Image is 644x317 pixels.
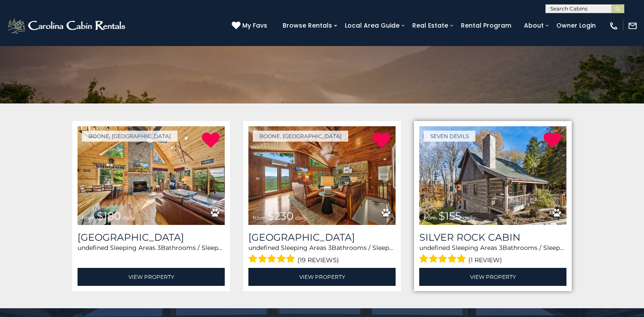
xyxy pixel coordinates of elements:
[419,243,566,266] div: Bathrooms / Sleeps:
[97,210,121,222] span: $180
[439,210,461,222] span: $155
[408,19,453,32] a: Real Estate
[328,244,332,252] span: 3
[248,244,326,252] span: undefined Sleeping Areas
[393,244,398,252] span: 11
[78,232,225,243] h3: Chestnut Grove
[564,244,570,252] span: 10
[419,126,566,225] a: Silver Rock Cabin from $155 daily
[544,132,561,150] a: Remove from favorites
[419,232,566,243] a: Silver Rock Cabin
[268,210,294,222] span: $230
[78,126,225,225] img: Chestnut Grove
[253,214,266,221] span: from
[248,126,396,225] a: Longview Lodge from $230 daily
[373,132,390,150] a: Remove from favorites
[248,243,396,266] div: Bathrooms / Sleeps:
[419,244,497,252] span: undefined Sleeping Areas
[78,232,225,243] a: [GEOGRAPHIC_DATA]
[78,268,225,286] a: View Property
[253,131,348,142] a: Boone, [GEOGRAPHIC_DATA]
[202,132,219,150] a: Remove from favorites
[297,254,339,266] span: (19 reviews)
[499,244,502,252] span: 3
[248,268,396,286] a: View Property
[424,214,437,221] span: from
[78,126,225,225] a: Chestnut Grove from $180 daily
[340,19,404,32] a: Local Area Guide
[628,21,637,31] img: mail-regular-white.png
[232,21,269,31] a: My Favs
[248,232,396,243] a: [GEOGRAPHIC_DATA]
[82,214,95,221] span: from
[78,244,156,252] span: undefined Sleeping Areas
[419,126,566,225] img: Silver Rock Cabin
[157,244,161,252] span: 3
[520,19,548,32] a: About
[7,17,128,35] img: White-1-2.png
[248,232,396,243] h3: Longview Lodge
[456,19,516,32] a: Rental Program
[242,21,267,30] span: My Favs
[78,243,225,266] div: Bathrooms / Sleeps:
[248,126,396,225] img: Longview Lodge
[123,214,135,221] span: daily
[424,131,475,142] a: Seven Devils
[552,19,600,32] a: Owner Login
[295,214,308,221] span: daily
[463,214,475,221] span: daily
[609,21,619,31] img: phone-regular-white.png
[278,19,336,32] a: Browse Rentals
[82,131,177,142] a: Boone, [GEOGRAPHIC_DATA]
[419,268,566,286] a: View Property
[468,254,502,266] span: (1 review)
[223,244,226,252] span: 8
